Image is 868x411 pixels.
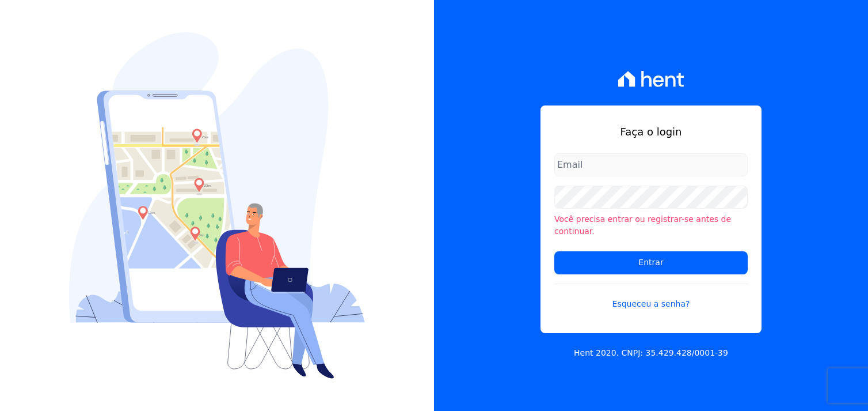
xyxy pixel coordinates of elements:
input: Entrar [554,251,748,274]
a: Esqueceu a senha? [554,284,748,310]
input: Email [554,153,748,176]
p: Hent 2020. CNPJ: 35.429.428/0001-39 [574,347,728,359]
img: Login [69,32,365,379]
li: Você precisa entrar ou registrar-se antes de continuar. [554,213,748,237]
h1: Faça o login [554,124,748,139]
